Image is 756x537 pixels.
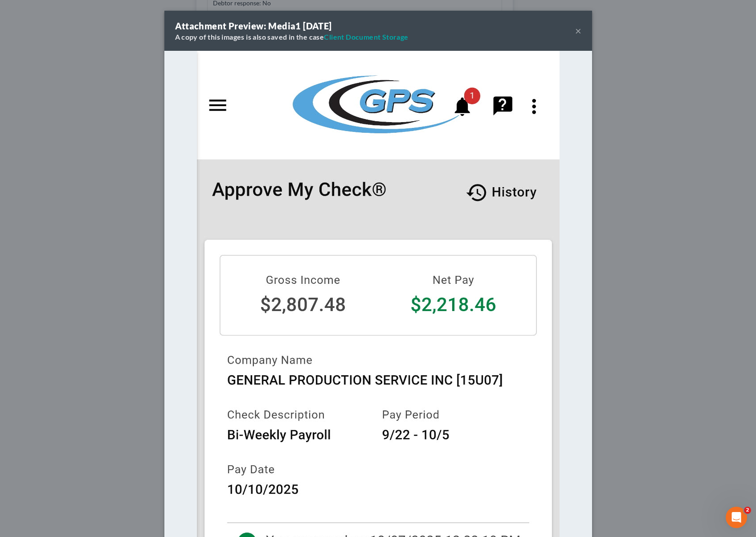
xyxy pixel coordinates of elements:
iframe: Intercom live chat [726,507,747,528]
div: A copy of this images is also saved in the case [175,32,409,42]
span: 2 [744,507,751,514]
a: Client Document Storage [324,33,408,41]
strong: Attachment Preview: Media1 [DATE] [175,20,332,31]
button: × [575,25,581,36]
